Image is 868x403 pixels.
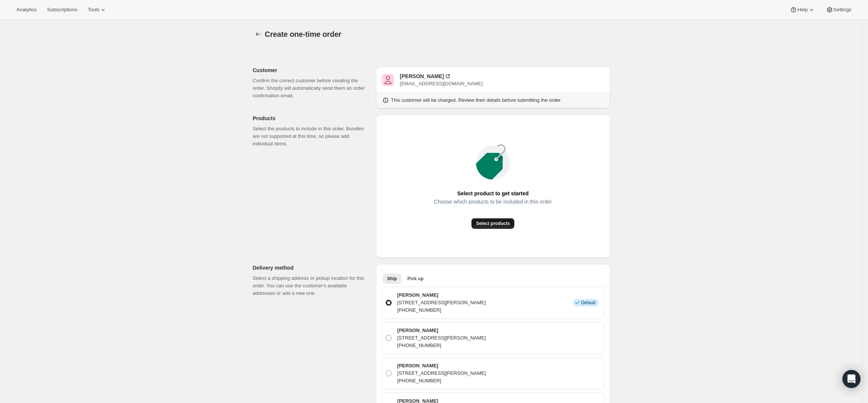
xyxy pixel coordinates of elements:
p: [PHONE_NUMBER] [397,306,486,314]
p: Customer [253,66,370,74]
div: Open Intercom Messenger [842,370,860,388]
button: Tools [83,5,111,15]
span: Eric Freund [382,74,394,86]
span: Tools [88,7,99,13]
span: Ship [387,276,397,282]
p: Products [253,115,370,122]
p: [PHONE_NUMBER] [397,377,486,385]
span: Select products [476,220,510,226]
span: Create one-time order [265,30,342,38]
span: Settings [833,7,851,13]
span: Analytics [17,7,36,13]
p: [PHONE_NUMBER] [397,342,486,349]
button: Settings [821,5,856,15]
span: Help [797,7,807,13]
p: [STREET_ADDRESS][PERSON_NAME] [397,299,486,306]
button: Subscriptions [43,5,82,15]
p: [STREET_ADDRESS][PERSON_NAME] [397,334,486,342]
p: [STREET_ADDRESS][PERSON_NAME] [397,370,486,377]
span: Subscriptions [47,7,77,13]
span: Select product to get started [457,188,529,199]
button: Help [785,5,819,15]
p: [PERSON_NAME] [397,291,486,299]
span: Pick up [407,276,424,282]
p: This customer will be charged. Review their details before submitting the order. [391,97,562,104]
span: Choose which products to be included in this order [434,196,552,207]
span: Default [581,300,595,306]
p: Confirm the correct customer before creating the order. Shopify will automatically send them an o... [253,77,370,100]
div: [PERSON_NAME] [400,72,444,80]
span: [EMAIL_ADDRESS][DOMAIN_NAME] [400,81,483,86]
p: [PERSON_NAME] [397,327,486,334]
p: Select the products to include in this order. Bundles are not supported at this time, so please a... [253,125,370,148]
button: Analytics [12,5,41,15]
p: Select a shipping address or pickup location for this order. You can use the customer's available... [253,275,370,297]
button: Select products [471,218,514,229]
p: [PERSON_NAME] [397,362,486,370]
p: Delivery method [253,264,370,272]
